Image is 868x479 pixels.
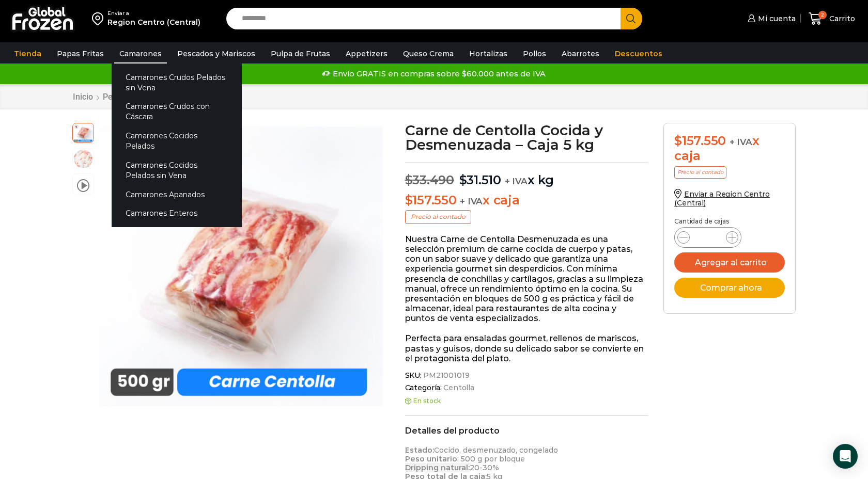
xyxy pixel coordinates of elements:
button: Agregar al carrito [674,252,785,273]
span: 2 [818,11,827,19]
a: Centolla [442,384,474,392]
a: Pollos [518,44,551,63]
p: Cantidad de cajas [674,218,785,225]
a: Papas Fritas [52,44,109,63]
a: Pescados y Mariscos [102,92,182,102]
h2: Detalles del producto [405,426,648,436]
span: + IVA [460,196,483,206]
bdi: 157.550 [405,193,457,207]
div: x caja [674,134,785,164]
a: Pescados y Mariscos [172,44,260,63]
p: Nuestra Carne de Centolla Desmenuzada es una selección premium de carne cocida de cuerpo y patas,... [405,234,648,324]
p: x caja [405,193,648,208]
span: PM21001019 [422,371,470,380]
p: Precio al contado [405,210,471,223]
p: En stock [405,397,648,405]
p: Precio al contado [674,166,726,179]
a: Descuentos [610,44,668,63]
a: Camarones Apanados [112,185,242,204]
span: $ [674,133,682,148]
a: Inicio [72,92,94,102]
a: Hortalizas [464,44,513,63]
span: $ [405,193,413,207]
button: Comprar ahora [674,278,785,298]
div: Enviar a [107,10,200,17]
span: + IVA [505,176,528,186]
strong: Peso unitario [405,454,457,464]
span: SKU: [405,371,648,380]
p: Perfecta para ensaladas gourmet, rellenos de mariscos, pastas y guisos, donde su delicado sabor s... [405,333,648,363]
a: Tienda [9,44,47,63]
button: Search button [621,8,642,29]
a: Camarones Crudos con Cáscara [112,97,242,126]
nav: Breadcrumb [72,92,222,102]
a: Camarones Cocidos Pelados sin Vena [112,156,242,185]
a: Camarones Cocidos Pelados [112,126,242,156]
strong: Estado: [405,445,434,455]
span: Mi cuenta [755,13,796,24]
div: Region Centro (Central) [107,17,200,27]
div: Open Intercom Messenger [833,444,858,469]
span: carne-centolla [73,149,94,169]
a: Enviar a Region Centro (Central) [674,189,770,207]
a: Mi cuenta [745,8,796,29]
a: Appetizers [340,44,393,63]
bdi: 157.550 [674,133,726,148]
span: $ [459,172,467,187]
h1: Carne de Centolla Cocida y Desmenuzada – Caja 5 kg [405,123,648,152]
input: Product quantity [698,230,718,245]
a: 2 Carrito [806,7,858,31]
a: Pulpa de Frutas [266,44,335,63]
img: carne-centolla [99,123,383,406]
a: Camarones Crudos Pelados sin Vena [112,68,242,97]
span: + IVA [730,137,752,147]
bdi: 31.510 [459,172,501,187]
p: x kg [405,162,648,188]
bdi: 33.490 [405,172,454,187]
div: 1 / 3 [99,123,383,406]
span: Categoría: [405,384,648,392]
a: Abarrotes [556,44,605,63]
a: Camarones Enteros [112,204,242,223]
img: address-field-icon.svg [92,10,107,27]
span: carne-centolla [73,122,94,142]
a: Queso Crema [398,44,459,63]
strong: Dripping natural: [405,463,470,472]
span: Carrito [827,13,855,24]
span: $ [405,172,413,187]
a: Camarones [114,44,167,63]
